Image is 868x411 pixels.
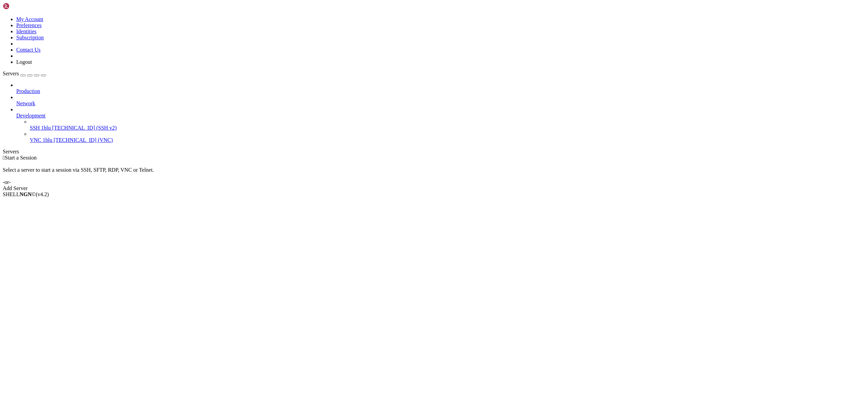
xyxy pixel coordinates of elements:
a: Logout [16,59,32,65]
a: Network [16,100,865,107]
a: Identities [16,29,37,34]
li: Network [16,94,865,107]
div: Servers [3,149,865,155]
li: SSH 1blu [TECHNICAL_ID] (SSH v2) [30,119,865,131]
span:  [3,155,5,161]
b: NGN [20,191,32,197]
a: Development [16,113,865,119]
li: VNC 1blu [TECHNICAL_ID] (VNC) [30,131,865,143]
span: SHELL © [3,191,49,197]
span: VNC 1blu [30,137,52,143]
span: Network [16,100,35,106]
span: Development [16,113,45,118]
span: [TECHNICAL_ID] (VNC) [54,137,113,143]
span: [TECHNICAL_ID] (SSH v2) [52,125,117,131]
li: Development [16,107,865,143]
div: Add Server [3,185,865,191]
a: Servers [3,71,46,76]
a: Contact Us [16,47,41,53]
span: 4.2.0 [36,191,49,197]
img: Shellngn [3,3,42,10]
span: Production [16,88,40,94]
span: SSH 1blu [30,125,51,131]
a: Preferences [16,22,42,28]
div: Select a server to start a session via SSH, SFTP, RDP, VNC or Telnet. -or- [3,161,865,185]
span: Servers [3,71,19,76]
li: Production [16,82,865,94]
a: My Account [16,16,43,22]
a: SSH 1blu [TECHNICAL_ID] (SSH v2) [30,125,865,131]
a: Production [16,88,865,94]
a: VNC 1blu [TECHNICAL_ID] (VNC) [30,137,865,143]
span: Start a Session [5,155,37,161]
a: Subscription [16,35,44,40]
